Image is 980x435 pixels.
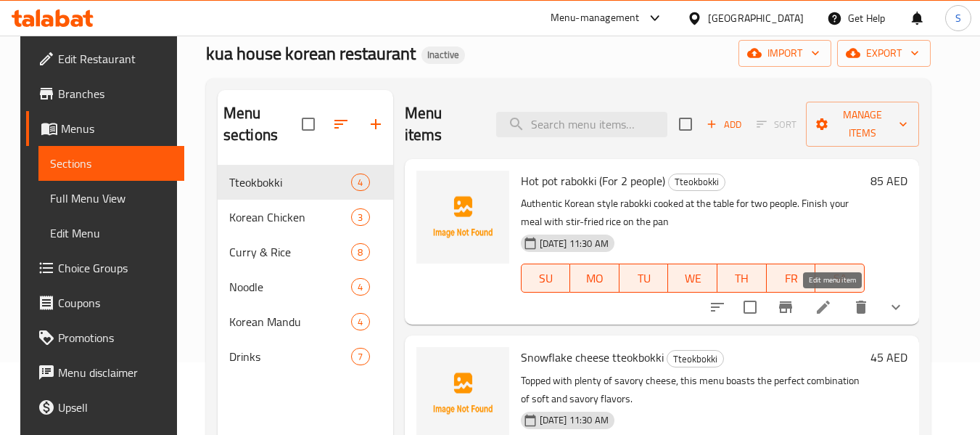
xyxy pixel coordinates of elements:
h6: 85 AED [870,171,907,191]
a: Menu disclaimer [26,355,184,390]
span: Hot pot rabokki (For 2 people) [521,170,665,192]
span: Branches [58,85,173,102]
span: Choice Groups [58,259,173,277]
span: [DATE] 11:30 AM [534,413,614,427]
div: Inactive [421,46,465,64]
p: Authentic Korean style rabokki cooked at the table for two people. Finish your meal with stir-fri... [521,195,865,231]
span: Select section first [747,113,806,136]
button: SU [521,264,571,293]
span: Tteokbokki [669,174,725,190]
button: delete [844,290,878,325]
span: Inactive [421,49,465,61]
img: Hot pot rabokki (For 2 people) [416,171,509,264]
div: items [351,174,369,191]
div: items [351,313,369,330]
button: TU [619,264,669,293]
a: Full Menu View [38,181,184,216]
a: Edit Restaurant [26,41,184,76]
div: items [351,243,369,261]
button: Add section [358,107,393,142]
span: Noodle [229,278,352,296]
a: Branches [26,76,184,111]
div: items [351,348,369,365]
button: Manage items [806,102,919,147]
span: Select section [670,109,701,139]
span: Edit Restaurant [58,50,173,68]
span: 4 [352,315,368,329]
button: Branch-specific-item [768,290,803,325]
button: sort-choices [700,290,735,325]
span: S [955,10,961,26]
button: export [837,40,931,67]
span: TH [723,268,761,289]
span: Full Menu View [50,190,173,207]
div: items [351,278,369,296]
div: Drinks7 [218,339,393,374]
span: Menus [61,120,173,137]
span: SU [527,268,565,289]
span: export [849,44,919,62]
nav: Menu sections [218,159,393,380]
span: Select to update [735,292,765,322]
span: TU [625,268,663,289]
a: Menus [26,111,184,146]
a: Promotions [26,320,184,355]
h6: 45 AED [870,347,907,367]
button: FR [767,264,816,293]
span: Korean Mandu [229,313,352,330]
span: MO [576,268,614,289]
span: Drinks [229,348,352,365]
span: SA [821,268,859,289]
p: Topped with plenty of savory cheese, this menu boasts the perfect combination of soft and savory ... [521,372,865,408]
button: Add [701,113,747,136]
span: Sort sections [324,107,358,142]
button: MO [570,264,619,293]
span: Korean Chicken [229,208,352,226]
a: Choice Groups [26,251,184,285]
span: Add [704,116,744,133]
span: Sections [50,155,173,172]
span: kua house korean restaurant [206,37,416,70]
h2: Menu sections [223,102,302,146]
a: Coupons [26,285,184,320]
a: Sections [38,146,184,181]
span: 3 [352,211,368,224]
div: Noodle4 [218,269,393,304]
div: [GEOGRAPHIC_DATA] [708,10,804,26]
span: Upsell [58,399,173,416]
span: 7 [352,350,368,364]
span: FR [773,268,810,289]
span: Coupons [58,294,173,312]
div: Tteokbokki [668,174,725,191]
input: search [496,112,667,137]
svg: Show Choices [887,298,905,316]
span: Curry & Rice [229,243,352,261]
span: 4 [352,176,368,190]
span: Tteokbokki [229,174,352,191]
span: 4 [352,280,368,294]
span: Tteokbokki [667,351,723,367]
span: Snowflake cheese tteokbokki [521,346,664,368]
a: Upsell [26,390,184,425]
span: Manage items [818,106,907,142]
span: Edit Menu [50,224,173,242]
button: show more [878,290,913,325]
div: items [351,208,369,226]
div: Curry & Rice8 [218,235,393,269]
span: WE [674,268,712,289]
span: Menu disclaimer [58,364,173,381]
div: Korean Chicken3 [218,200,393,235]
div: Menu-management [551,9,640,27]
span: Promotions [58,329,173,346]
button: SA [815,264,865,293]
span: Add item [701,113,747,136]
span: [DATE] 11:30 AM [534,237,614,251]
button: WE [668,264,717,293]
a: Edit Menu [38,216,184,251]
